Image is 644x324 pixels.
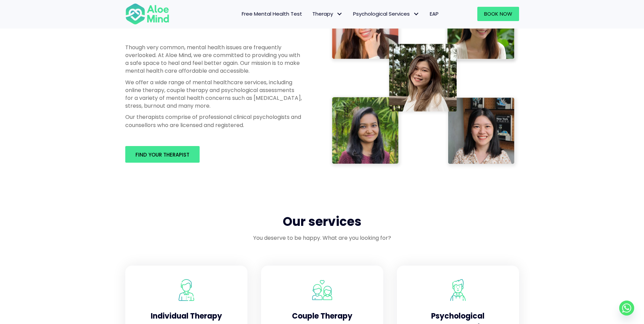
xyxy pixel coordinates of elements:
[311,279,333,301] img: Aloe Mind Malaysia | Mental Healthcare Services in Malaysia and Singapore
[353,10,420,17] span: Psychological Services
[477,7,519,21] a: Book Now
[135,151,189,158] span: Find your therapist
[307,7,348,21] a: TherapyTherapy: submenu
[484,10,512,17] span: Book Now
[125,234,519,242] p: You deserve to be happy. What are you looking for?
[335,9,345,19] span: Therapy: submenu
[125,78,302,110] p: We offer a wide range of mental healthcare services, including online therapy, couple therapy and...
[139,311,234,322] h4: Individual Therapy
[348,7,425,21] a: Psychological ServicesPsychological Services: submenu
[125,3,169,25] img: Aloe mind Logo
[242,10,302,17] span: Free Mental Health Test
[619,301,634,316] a: Whatsapp
[176,279,197,301] img: Aloe Mind Malaysia | Mental Healthcare Services in Malaysia and Singapore
[125,43,302,75] p: Though very common, mental health issues are frequently overlooked. At Aloe Mind, we are committe...
[237,7,307,21] a: Free Mental Health Test
[125,113,302,129] p: Our therapists comprise of professional clinical psychologists and counsellors who are licensed a...
[125,146,200,163] a: Find your therapist
[178,7,444,21] nav: Menu
[430,10,439,17] span: EAP
[447,279,469,301] img: Aloe Mind Malaysia | Mental Healthcare Services in Malaysia and Singapore
[283,213,362,230] span: Our services
[425,7,444,21] a: EAP
[411,9,421,19] span: Psychological Services: submenu
[275,311,370,322] h4: Couple Therapy
[312,10,343,17] span: Therapy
